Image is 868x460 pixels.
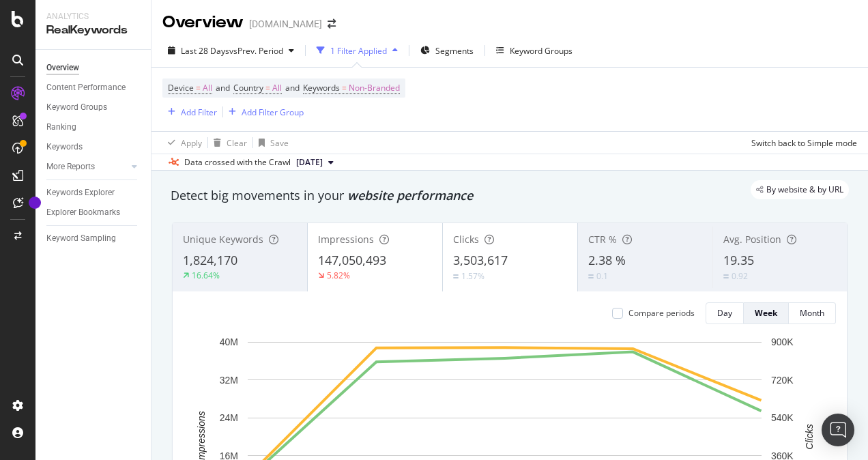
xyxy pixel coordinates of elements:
text: Clicks [804,424,815,449]
div: Save [270,137,289,149]
div: Keyword Groups [46,100,107,115]
div: Apply [181,137,202,149]
div: Keyword Groups [510,45,573,57]
text: 900K [771,336,794,347]
div: 0.1 [596,270,608,282]
div: Analytics [46,11,140,23]
div: Week [755,307,777,319]
button: 1 Filter Applied [311,40,403,61]
button: Day [706,302,744,324]
button: Keyword Groups [491,40,578,61]
div: 1.57% [461,270,484,282]
div: legacy label [751,180,849,199]
button: Add Filter Group [223,104,304,120]
span: Last 28 Days [181,45,229,57]
a: Overview [46,61,141,75]
a: Keyword Groups [46,100,141,115]
a: More Reports [46,160,128,174]
button: Month [789,302,836,324]
a: Keywords [46,140,141,154]
button: Clear [208,132,247,154]
div: Day [717,307,732,319]
span: and [216,82,230,94]
span: CTR % [588,233,617,246]
div: Overview [46,61,79,75]
a: Explorer Bookmarks [46,205,141,220]
div: Compare periods [628,307,695,319]
a: Keyword Sampling [46,231,141,246]
a: Ranking [46,120,141,134]
div: arrow-right-arrow-left [328,19,336,29]
span: = [196,82,201,94]
div: 5.82% [327,270,350,281]
img: Equal [588,274,594,278]
span: 2025 Aug. 30th [296,156,323,169]
span: 2.38 % [588,252,626,268]
button: Switch back to Simple mode [746,132,857,154]
img: Equal [723,274,729,278]
button: Add Filter [162,104,217,120]
div: Add Filter Group [242,106,304,118]
text: 24M [220,412,238,423]
div: Content Performance [46,81,126,95]
span: 147,050,493 [318,252,386,268]
div: 1 Filter Applied [330,45,387,57]
div: More Reports [46,160,95,174]
text: 40M [220,336,238,347]
div: Data crossed with the Crawl [184,156,291,169]
span: = [265,82,270,94]
span: Keywords [303,82,340,94]
div: Ranking [46,120,76,134]
text: 32M [220,375,238,386]
span: Non-Branded [349,78,400,98]
span: Segments [435,45,474,57]
div: Overview [162,11,244,34]
text: 540K [771,412,794,423]
div: Keywords [46,140,83,154]
span: Avg. Position [723,233,781,246]
div: Open Intercom Messenger [822,414,854,446]
span: By website & by URL [766,186,843,194]
span: and [285,82,300,94]
span: vs Prev. Period [229,45,283,57]
button: Week [744,302,789,324]
span: 19.35 [723,252,754,268]
div: 0.92 [732,270,748,282]
div: Keyword Sampling [46,231,116,246]
span: Country [233,82,263,94]
button: Last 28 DaysvsPrev. Period [162,40,300,61]
div: Add Filter [181,106,217,118]
div: [DOMAIN_NAME] [249,17,322,31]
div: Month [800,307,824,319]
div: Explorer Bookmarks [46,205,120,220]
span: All [203,78,212,98]
button: [DATE] [291,154,339,171]
button: Apply [162,132,202,154]
span: Impressions [318,233,374,246]
span: Clicks [453,233,479,246]
div: Keywords Explorer [46,186,115,200]
div: 16.64% [192,270,220,281]
span: Unique Keywords [183,233,263,246]
span: = [342,82,347,94]
span: Device [168,82,194,94]
a: Content Performance [46,81,141,95]
a: Keywords Explorer [46,186,141,200]
button: Save [253,132,289,154]
div: Tooltip anchor [29,197,41,209]
div: Clear [227,137,247,149]
img: Equal [453,274,459,278]
text: 720K [771,375,794,386]
div: RealKeywords [46,23,140,38]
button: Segments [415,40,479,61]
div: Switch back to Simple mode [751,137,857,149]
span: All [272,78,282,98]
span: 1,824,170 [183,252,237,268]
span: 3,503,617 [453,252,508,268]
